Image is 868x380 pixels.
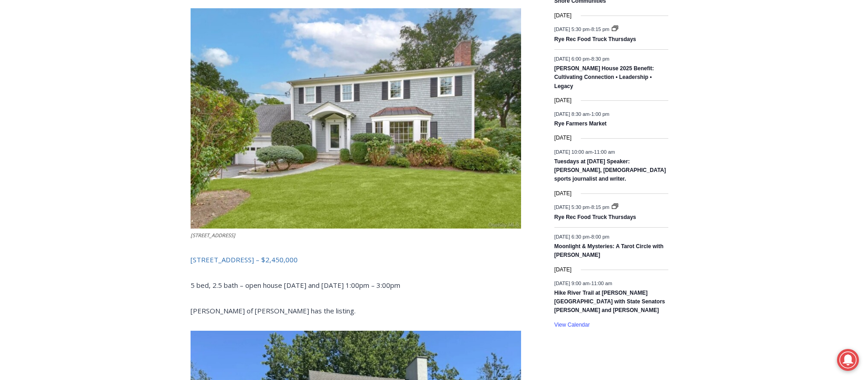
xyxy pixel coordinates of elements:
span: [DATE] 5:30 pm [554,204,589,210]
div: 6 [106,77,110,86]
a: Tuesdays at [DATE] Speaker: [PERSON_NAME], [DEMOGRAPHIC_DATA] sports journalist and writer. [554,158,666,183]
time: [DATE] [554,189,572,198]
div: Live Music [95,27,122,75]
time: - [554,234,610,239]
span: [DATE] 6:30 pm [554,234,589,239]
span: 8:30 pm [591,56,610,61]
time: [DATE] [554,96,572,105]
span: 1:00 pm [591,111,610,117]
span: [DATE] 8:30 am [554,111,589,117]
a: Moonlight & Mysteries: A Tarot Circle with [PERSON_NAME] [554,243,664,259]
time: - [554,56,610,61]
span: Intern @ [DOMAIN_NAME] [238,91,423,111]
span: [DATE] 6:00 pm [554,56,589,61]
h4: [PERSON_NAME] Read Sanctuary Fall Fest: [DATE] [7,92,117,113]
span: 11:00 am [594,149,615,154]
time: - [554,280,612,286]
span: 11:00 am [591,280,612,286]
img: 5 Stonycrest Road, Rye [191,8,521,229]
a: Rye Rec Food Truck Thursdays [554,36,636,43]
a: Hike River Trail at [PERSON_NAME][GEOGRAPHIC_DATA] with State Senators [PERSON_NAME] and [PERSON_... [554,290,665,315]
div: "At the 10am stand-up meeting, each intern gets a chance to take [PERSON_NAME] and the other inte... [230,0,431,88]
time: - [554,204,611,210]
time: - [554,111,610,117]
a: [PERSON_NAME] House 2025 Benefit: Cultivating Connection • Leadership • Legacy [554,65,654,90]
time: [DATE] [554,265,572,274]
span: [DATE] 10:00 am [554,149,593,154]
a: Intern @ [DOMAIN_NAME] [219,88,442,114]
span: [DATE] 9:00 am [554,280,589,286]
a: Rye Rec Food Truck Thursdays [554,214,636,221]
div: / [102,77,104,86]
time: [DATE] [554,134,572,142]
span: [DATE] 5:30 pm [554,26,589,32]
time: - [554,149,615,154]
span: 8:00 pm [591,234,610,239]
div: 4 [95,77,99,86]
a: [STREET_ADDRESS] – $2,450,000 [191,255,298,264]
a: [PERSON_NAME] Read Sanctuary Fall Fest: [DATE] [0,91,132,114]
time: [DATE] [554,11,572,20]
figcaption: [STREET_ADDRESS] [191,231,521,239]
a: Rye Farmers Market [554,120,607,128]
time: - [554,26,611,32]
span: 8:15 pm [591,204,610,210]
p: [PERSON_NAME] of [PERSON_NAME] has the listing. [191,305,521,316]
span: 8:15 pm [591,26,610,32]
a: View Calendar [554,322,590,328]
p: 5 bed, 2.5 bath – open house [DATE] and [DATE] 1:00pm – 3:00pm [191,280,521,291]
